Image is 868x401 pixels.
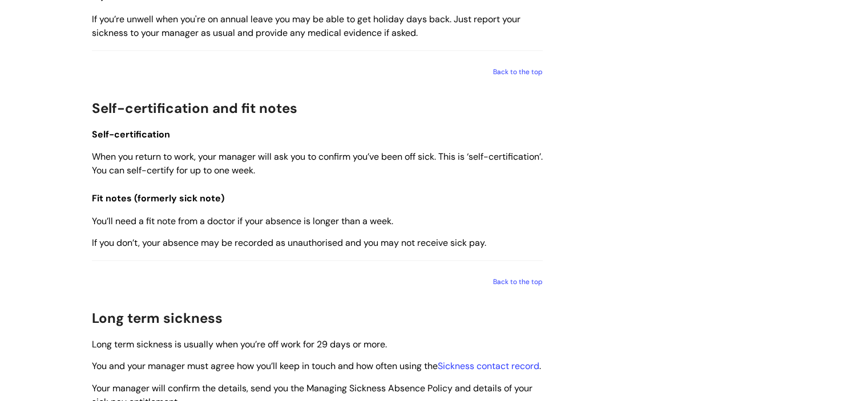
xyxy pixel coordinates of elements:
[92,309,223,327] span: Long term sickness
[92,360,541,372] span: You and your manager must agree how you’ll keep in touch and how often using the .
[92,151,543,177] span: When you return to work, your manager will ask you to confirm you’ve been off sick. This is ‘self...
[92,13,520,39] span: If you’re unwell when you're on annual leave you may be able to get holiday days back. Just repor...
[438,360,539,372] a: Sickness contact record
[92,338,387,350] span: Long term sickness is usually when you’re off work for 29 days or more.
[92,192,224,204] span: Fit notes (formerly sick note)
[92,128,170,140] span: Self-certification
[92,237,486,249] span: If you don’t, your absence may be recorded as unauthorised and you may not receive sick pay.
[92,215,393,227] span: You’ll need a fit note from a doctor if your absence is longer than a week.
[493,277,543,286] a: Back to the top
[92,99,297,117] span: Self-certification and fit notes
[493,67,543,76] a: Back to the top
